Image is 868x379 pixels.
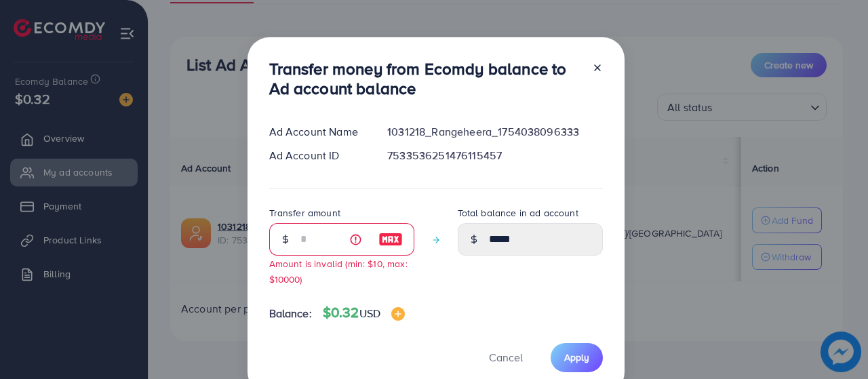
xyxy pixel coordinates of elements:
img: image [378,231,403,247]
small: Amount is invalid (min: $10, max: $10000) [269,257,408,285]
div: 1031218_Rangeheera_1754038096333 [376,124,613,140]
div: 7533536251476115457 [376,148,613,163]
div: Ad Account ID [258,148,377,163]
img: image [391,307,405,321]
div: Ad Account Name [258,124,377,140]
label: Transfer amount [269,206,340,220]
button: Apply [551,343,603,372]
span: USD [359,306,380,321]
label: Total balance in ad account [458,206,578,220]
span: Apply [564,351,589,364]
button: Cancel [472,343,540,372]
span: Cancel [489,350,523,365]
span: Balance: [269,306,312,321]
h4: $0.32 [323,304,405,321]
h3: Transfer money from Ecomdy balance to Ad account balance [269,59,581,98]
